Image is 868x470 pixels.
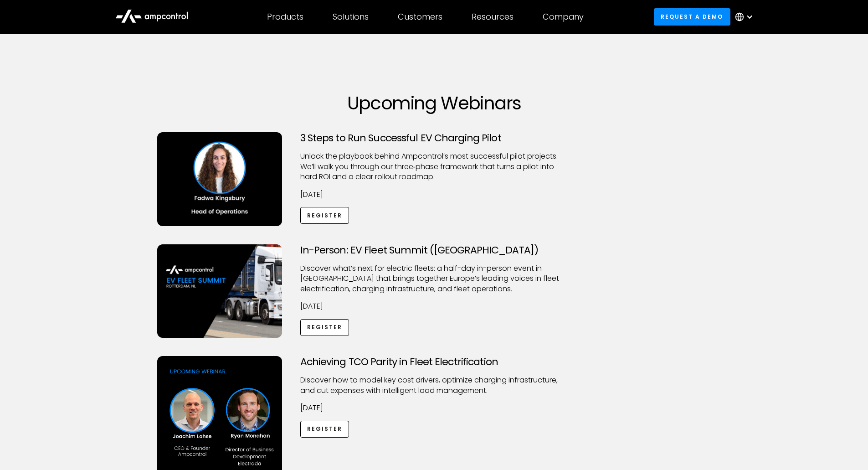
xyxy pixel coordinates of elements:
div: Customers [398,12,442,22]
div: Solutions [333,12,369,22]
a: Register [300,207,349,224]
h1: Upcoming Webinars [157,92,711,114]
p: Unlock the playbook behind Ampcontrol’s most successful pilot projects. We’ll walk you through ou... [300,151,568,182]
div: Resources [472,12,514,22]
p: [DATE] [300,190,568,200]
a: Register [300,421,349,438]
div: Company [543,12,584,22]
p: Discover how to model key cost drivers, optimize charging infrastructure, and cut expenses with i... [300,375,568,396]
h3: In-Person: EV Fleet Summit ([GEOGRAPHIC_DATA]) [300,244,568,256]
h3: Achieving TCO Parity in Fleet Electrification [300,356,568,368]
h3: 3 Steps to Run Successful EV Charging Pilot [300,132,568,144]
p: [DATE] [300,403,568,413]
a: Register [300,319,349,336]
div: Products [267,12,303,22]
p: ​Discover what’s next for electric fleets: a half-day in-person event in [GEOGRAPHIC_DATA] that b... [300,263,568,294]
a: Request a demo [654,8,730,25]
p: [DATE] [300,301,568,311]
